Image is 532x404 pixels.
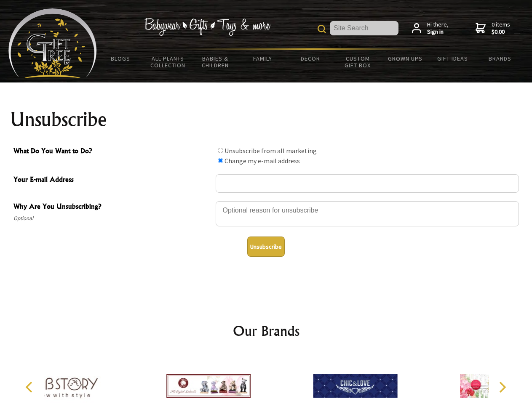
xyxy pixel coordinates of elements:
button: Unsubscribe [247,237,285,257]
a: 0 items$0.00 [476,21,510,36]
a: Grown Ups [381,50,429,67]
img: product search [318,25,326,33]
strong: Sign in [427,28,449,36]
img: Babyware - Gifts - Toys and more... [8,8,97,78]
a: Gift Ideas [429,50,476,67]
span: Your E-mail Address [13,174,211,186]
a: Family [239,50,287,67]
h1: Unsubscribe [10,109,522,130]
input: Site Search [330,21,398,35]
strong: $0.00 [492,28,510,36]
a: All Plants Collection [144,50,192,74]
textarea: Why Are You Unsubscribing? [216,201,519,226]
span: Hi there, [427,21,449,36]
a: Babies & Children [192,50,239,74]
button: Next [493,378,511,396]
span: What Do You Want to Do? [13,146,211,158]
img: Babywear - Gifts - Toys & more [144,18,270,36]
span: 0 items [492,21,510,36]
a: Hi there,Sign in [412,21,449,36]
input: Your E-mail Address [216,174,519,193]
a: BLOGS [97,50,144,67]
span: Optional [13,213,211,223]
h2: Our Brands [17,321,516,341]
a: Brands [476,50,524,67]
label: Unsubscribe from all marketing [225,146,317,155]
input: What Do You Want to Do? [218,158,223,163]
a: Custom Gift Box [334,50,382,74]
label: Change my e-mail address [225,157,300,165]
input: What Do You Want to Do? [218,148,223,153]
a: Decor [286,50,334,67]
span: Why Are You Unsubscribing? [13,201,211,213]
button: Previous [21,378,40,396]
